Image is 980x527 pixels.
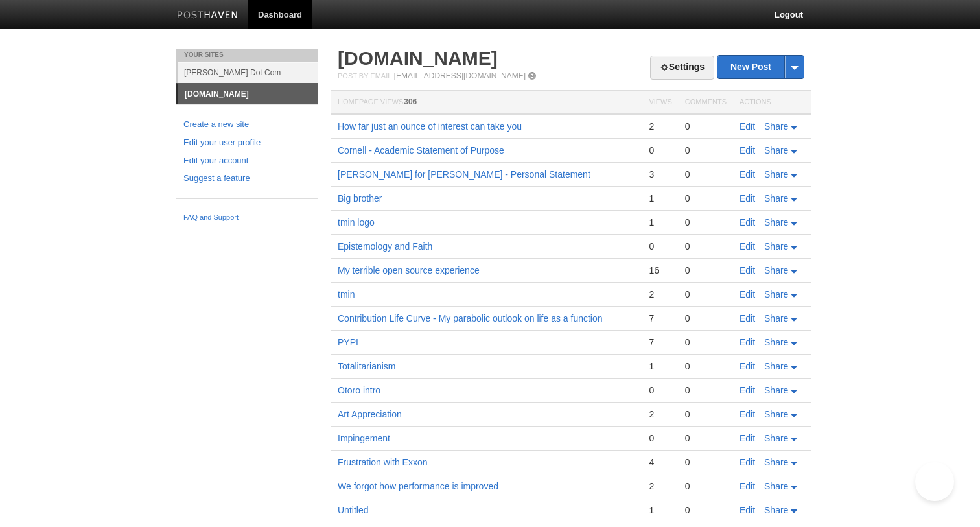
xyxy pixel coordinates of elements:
a: Edit [740,505,755,515]
a: Edit [740,121,755,132]
div: 0 [685,145,727,156]
a: Cornell - Academic Statement of Purpose [338,145,504,156]
div: 0 [649,145,671,156]
span: Share [764,217,788,228]
a: tmin logo [338,217,375,228]
a: Art Appreciation [338,409,402,419]
span: Share [764,457,788,467]
a: [PERSON_NAME] Dot Com [178,62,318,83]
div: 0 [685,408,727,420]
a: Edit [740,169,755,180]
a: Edit your user profile [183,136,310,150]
a: Big brother [338,193,382,204]
span: Share [764,241,788,252]
a: Edit [740,289,755,299]
div: 2 [649,121,671,132]
div: 0 [685,384,727,396]
div: 1 [649,360,671,372]
span: Share [764,433,788,443]
a: Edit [740,433,755,443]
div: 0 [649,384,671,396]
span: Share [764,169,788,180]
a: Edit [740,409,755,419]
a: Frustration with Exxon [338,457,428,467]
span: Share [764,481,788,491]
span: Share [764,505,788,515]
div: 0 [685,360,727,372]
div: 0 [685,456,727,468]
a: Untitled [338,505,368,515]
a: Edit [740,337,755,347]
li: Your Sites [176,49,318,62]
a: [EMAIL_ADDRESS][DOMAIN_NAME] [394,71,526,80]
div: 7 [649,312,671,324]
a: Impingement [338,433,390,443]
span: Share [764,385,788,395]
div: 0 [685,288,727,300]
a: Edit [740,361,755,371]
div: 0 [649,432,671,444]
a: [PERSON_NAME] for [PERSON_NAME] - Personal Statement [338,169,590,180]
span: 306 [404,97,417,106]
a: FAQ and Support [183,212,310,224]
div: 0 [685,121,727,132]
div: 0 [649,240,671,252]
div: 16 [649,264,671,276]
a: Contribution Life Curve - My parabolic outlook on life as a function [338,313,603,323]
a: Edit [740,241,755,252]
div: 7 [649,336,671,348]
a: Edit [740,481,755,491]
iframe: Help Scout Beacon - Open [915,462,954,501]
a: Create a new site [183,118,310,132]
a: Edit [740,265,755,275]
a: Totalitarianism [338,361,395,371]
span: Share [764,409,788,419]
div: 1 [649,504,671,516]
a: We forgot how performance is improved [338,481,498,491]
div: 0 [685,217,727,228]
span: Share [764,265,788,275]
a: Edit your account [183,154,310,168]
span: Share [764,313,788,323]
a: Otoro intro [338,385,380,395]
th: Actions [733,91,811,115]
a: How far just an ounce of interest can take you [338,121,522,132]
a: tmin [338,289,355,299]
div: 0 [685,240,727,252]
a: Edit [740,145,755,156]
th: Views [642,91,678,115]
a: New Post [717,56,804,78]
a: Edit [740,313,755,323]
a: [DOMAIN_NAME] [338,47,498,69]
th: Comments [679,91,733,115]
div: 0 [685,504,727,516]
a: Edit [740,217,755,228]
div: 3 [649,169,671,180]
a: Epistemology and Faith [338,241,432,252]
div: 2 [649,288,671,300]
a: [DOMAIN_NAME] [178,84,318,104]
span: Share [764,193,788,204]
div: 0 [685,432,727,444]
div: 4 [649,456,671,468]
div: 0 [685,480,727,492]
a: Edit [740,193,755,204]
span: Share [764,337,788,347]
span: Share [764,289,788,299]
div: 0 [685,264,727,276]
a: Edit [740,457,755,467]
th: Homepage Views [331,91,642,115]
a: PYPI [338,337,358,347]
div: 1 [649,217,671,228]
div: 2 [649,480,671,492]
a: My terrible open source experience [338,265,480,275]
div: 2 [649,408,671,420]
a: Edit [740,385,755,395]
span: Share [764,145,788,156]
div: 1 [649,193,671,204]
span: Post by Email [338,72,391,80]
a: Suggest a feature [183,172,310,185]
img: Posthaven-bar [177,11,239,21]
div: 0 [685,169,727,180]
div: 0 [685,336,727,348]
